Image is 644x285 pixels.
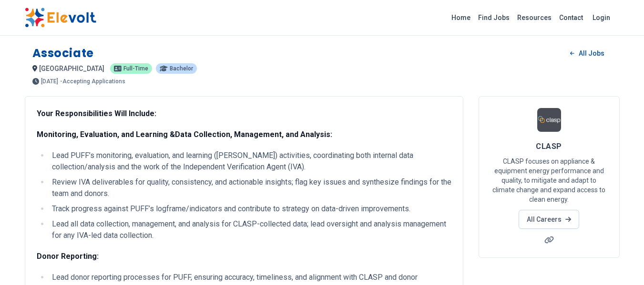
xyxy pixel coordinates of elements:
[37,130,175,139] strong: Monitoring, Evaluation, and Learning &
[32,46,94,61] h1: Associate
[519,210,579,229] a: All Careers
[49,150,451,173] li: Lead PUFF’s monitoring, evaluation, and learning ([PERSON_NAME]) activities, coordinating both in...
[491,157,608,204] p: CLASP focuses on appliance & equipment energy performance and quality, to mitigate and adapt to c...
[41,79,58,84] span: [DATE]
[49,203,451,215] li: Track progress against PUFF’s logframe/indicators and contribute to strategy on data-driven impro...
[555,10,587,25] a: Contact
[448,10,474,25] a: Home
[562,46,612,60] a: All Jobs
[536,142,562,151] span: CLASP
[37,252,99,261] strong: Donor Reporting:
[474,10,513,25] a: Find Jobs
[123,66,148,71] span: Full-time
[25,8,96,28] img: Elevolt
[37,109,156,118] strong: Your Responsibilities Will Include:
[49,218,451,241] li: Lead all data collection, management, and analysis for CLASP-collected data; lead oversight and a...
[49,177,451,199] li: Review IVA deliverables for quality, consistency, and actionable insights; flag key issues and sy...
[537,108,561,132] img: CLASP
[175,130,332,139] strong: Data Collection, Management, and Analysis:
[60,79,125,84] p: - Accepting Applications
[513,10,555,25] a: Resources
[587,8,616,27] a: Login
[39,65,104,72] span: [GEOGRAPHIC_DATA]
[170,66,193,71] span: Bachelor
